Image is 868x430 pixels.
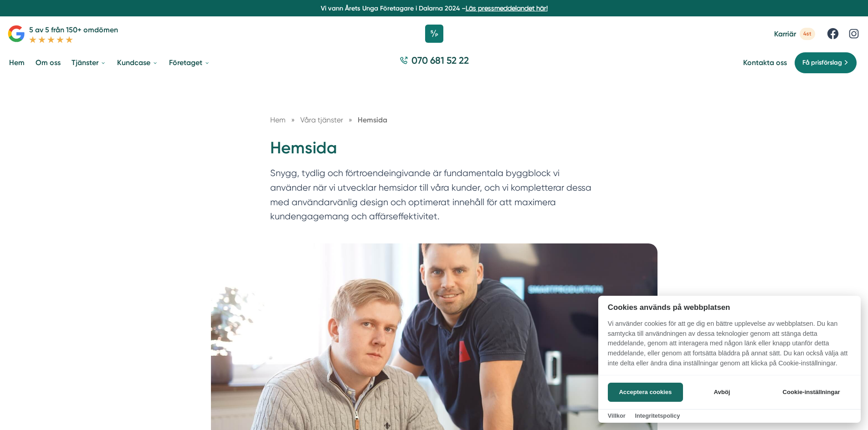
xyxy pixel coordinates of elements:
button: Acceptera cookies [608,383,683,402]
p: Vi använder cookies för att ge dig en bättre upplevelse av webbplatsen. Du kan samtycka till anvä... [598,319,861,374]
h2: Cookies används på webbplatsen [598,303,861,312]
button: Cookie-inställningar [771,383,851,402]
a: Villkor [608,412,626,419]
a: Integritetspolicy [635,412,680,419]
button: Avböj [686,383,758,402]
